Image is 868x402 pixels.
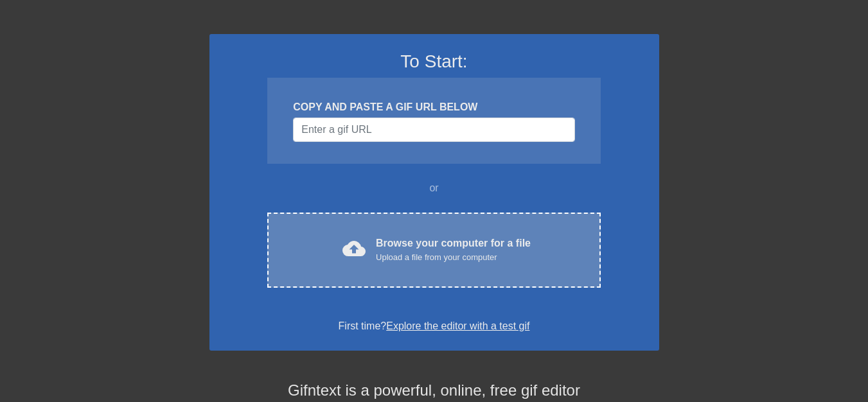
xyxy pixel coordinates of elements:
[376,236,531,264] div: Browse your computer for a file
[243,180,626,196] div: or
[386,320,529,331] a: Explore the editor with a test gif
[209,381,659,400] h4: Gifntext is a powerful, online, free gif editor
[293,118,574,142] input: Username
[342,237,366,260] span: cloud_upload
[376,251,531,264] div: Upload a file from your computer
[293,100,574,115] div: COPY AND PASTE A GIF URL BELOW
[226,51,642,73] h3: To Start:
[226,319,642,334] div: First time?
